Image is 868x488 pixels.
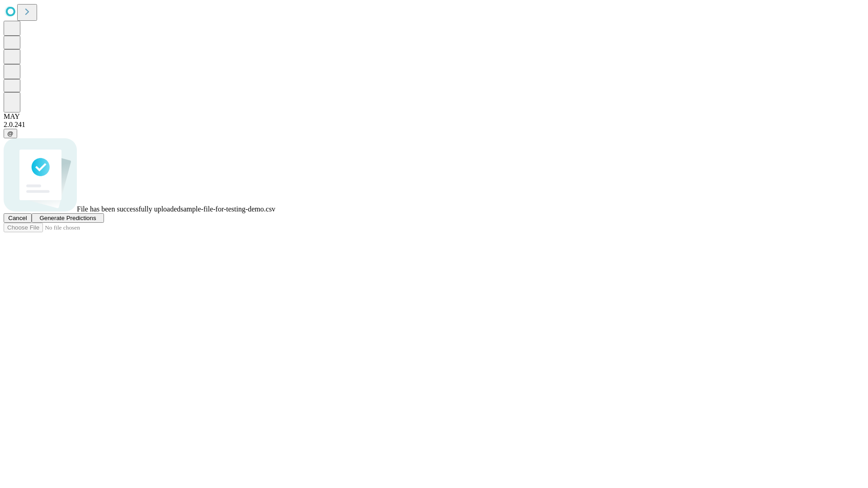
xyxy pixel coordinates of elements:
button: @ [4,129,17,138]
span: Generate Predictions [39,215,96,221]
button: Cancel [4,213,32,223]
button: Generate Predictions [32,213,104,223]
span: sample-file-for-testing-demo.csv [180,205,275,213]
div: MAY [4,113,864,121]
span: File has been successfully uploaded [77,205,180,213]
span: Cancel [8,215,27,221]
div: 2.0.241 [4,121,864,129]
span: @ [7,130,14,137]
